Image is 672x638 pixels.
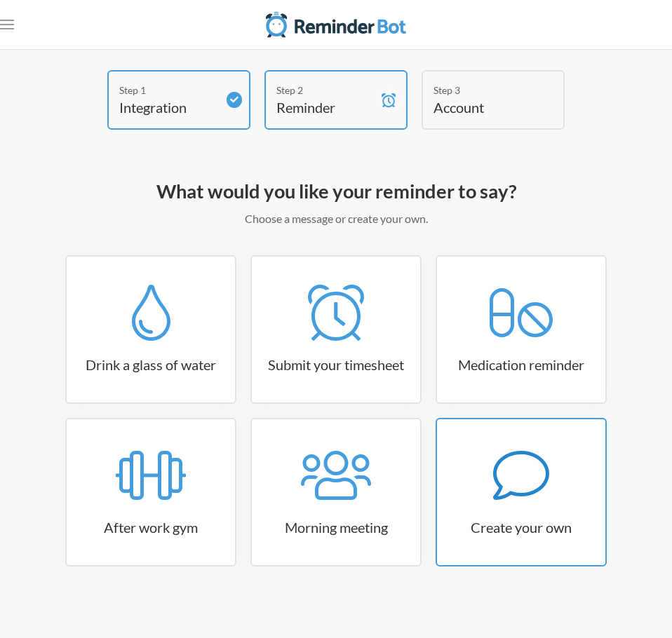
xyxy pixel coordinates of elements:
[35,210,637,227] p: Choose a message or create your own.
[434,83,532,97] div: Step 3
[437,355,605,374] h3: Medication reminder
[35,179,637,203] h2: What would you like your reminder to say?
[434,97,532,117] h4: Account
[67,355,235,374] h3: Drink a glass of water
[119,97,217,117] h4: Integration
[437,517,605,537] h3: Create your own
[276,97,375,117] h4: Reminder
[266,11,406,39] img: Reminder Bot
[252,355,420,374] h3: Submit your timesheet
[119,83,217,97] div: Step 1
[67,517,235,537] h3: After work gym
[252,517,420,537] h3: Morning meeting
[276,83,375,97] div: Step 2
